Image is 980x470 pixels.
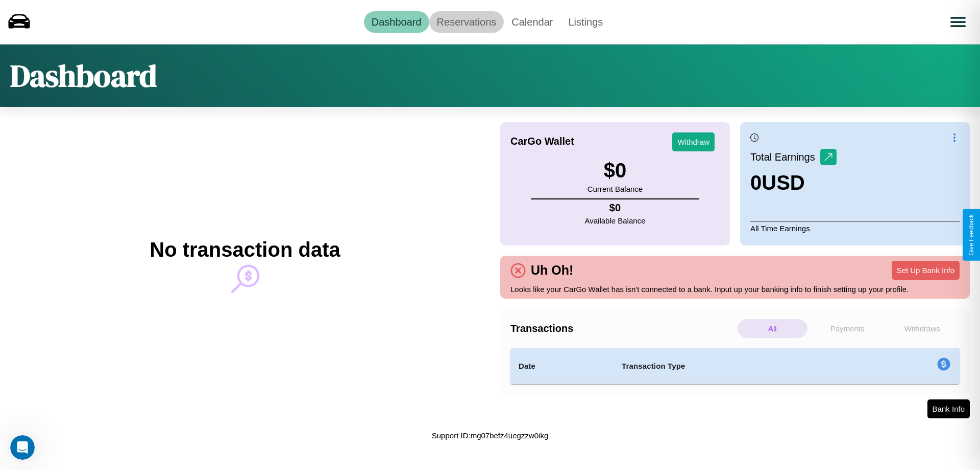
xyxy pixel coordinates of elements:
a: Listings [560,11,610,33]
h4: Date [519,360,605,372]
h4: $ 0 [585,202,646,214]
h3: 0 USD [750,171,837,194]
p: All Time Earnings [750,221,960,235]
p: Support ID: mg07befz4uegzzw0ikg [432,429,548,442]
a: Reservations [429,11,504,33]
h4: Uh Oh! [526,263,578,278]
h4: Transactions [510,323,735,334]
button: Bank Info [927,399,970,418]
button: Withdraw [672,132,715,151]
a: Dashboard [364,11,429,33]
p: Withdraws [887,319,957,338]
button: Set Up Bank Info [892,261,960,280]
p: Current Balance [587,182,643,196]
h4: CarGo Wallet [510,136,574,147]
p: Payments [813,319,883,338]
p: All [738,319,807,338]
p: Total Earnings [750,148,820,166]
h4: Transaction Type [622,360,853,372]
p: Looks like your CarGo Wallet has isn't connected to a bank. Input up your banking info to finish ... [510,282,960,296]
table: simple table [510,348,960,384]
h1: Dashboard [10,55,157,97]
div: Give Feedback [968,214,975,256]
iframe: Intercom live chat [10,435,35,460]
p: Available Balance [585,214,646,228]
button: Open menu [944,8,972,36]
a: Calendar [504,11,560,33]
h2: No transaction data [150,238,340,261]
h3: $ 0 [587,159,643,182]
